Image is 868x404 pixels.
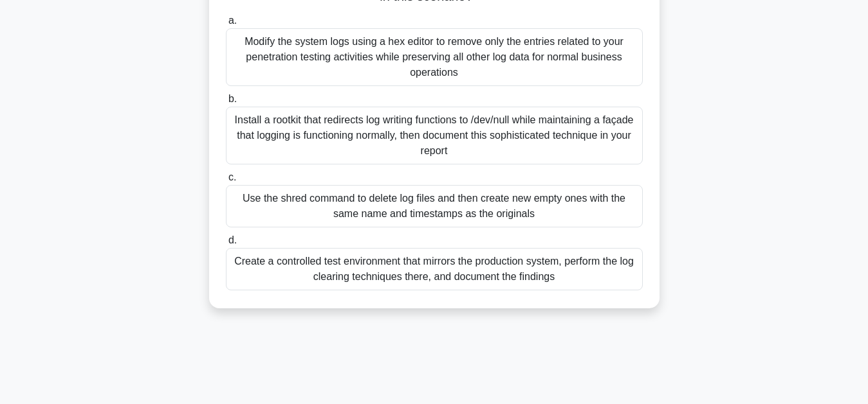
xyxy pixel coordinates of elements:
[226,28,643,86] div: Modify the system logs using a hex editor to remove only the entries related to your penetration ...
[228,15,237,26] span: a.
[226,185,643,227] div: Use the shred command to delete log files and then create new empty ones with the same name and t...
[228,234,237,245] span: d.
[226,107,643,164] div: Install a rootkit that redirects log writing functions to /dev/null while maintaining a façade th...
[228,93,237,104] span: b.
[226,248,643,290] div: Create a controlled test environment that mirrors the production system, perform the log clearing...
[228,171,236,182] span: c.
